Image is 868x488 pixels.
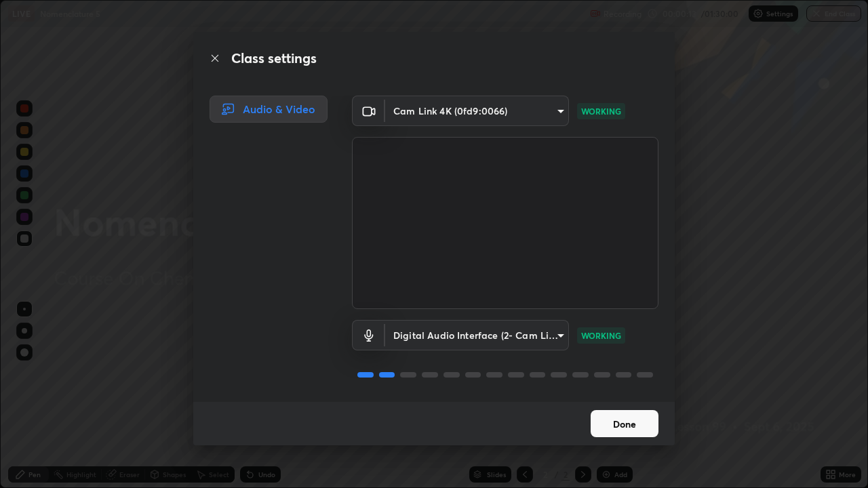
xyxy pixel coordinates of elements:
div: Cam Link 4K (0fd9:0066) [385,96,569,126]
div: Cam Link 4K (0fd9:0066) [385,320,569,350]
div: Audio & Video [210,96,328,123]
p: WORKING [581,329,621,342]
button: Done [591,410,658,437]
h2: Class settings [231,48,317,68]
p: WORKING [581,105,621,117]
